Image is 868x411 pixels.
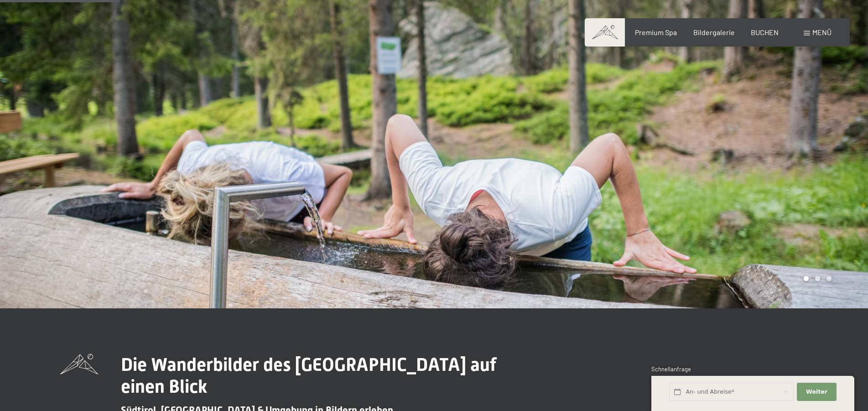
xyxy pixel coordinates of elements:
div: Carousel Page 2 [815,276,820,281]
a: Premium Spa [635,28,677,36]
button: Weiter [797,383,836,401]
span: Schnellanfrage [651,365,691,373]
a: BUCHEN [751,28,779,36]
span: Weiter [806,388,827,396]
a: Bildergalerie [693,28,735,36]
div: Carousel Pagination [800,276,832,281]
div: Carousel Page 1 (Current Slide) [804,276,809,281]
div: Carousel Page 3 [826,276,832,281]
span: Menü [812,28,832,36]
span: Die Wanderbilder des [GEOGRAPHIC_DATA] auf einen Blick [121,354,496,397]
